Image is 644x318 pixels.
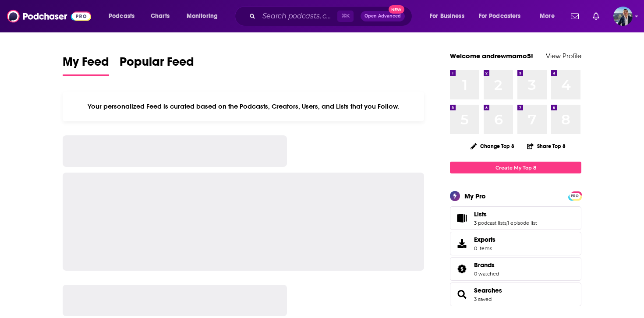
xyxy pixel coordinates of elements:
[450,257,581,281] span: Brands
[473,9,534,23] button: open menu
[507,220,537,226] a: 1 episode list
[187,10,218,22] span: Monitoring
[474,286,502,294] a: Searches
[63,92,424,121] div: Your personalized Feed is curated based on the Podcasts, Creators, Users, and Lists that you Follow.
[613,7,633,26] button: Show profile menu
[259,9,337,23] input: Search podcasts, credits, & more...
[63,54,109,76] a: My Feed
[474,236,495,244] span: Exports
[63,54,109,74] span: My Feed
[424,9,475,23] button: open menu
[364,14,401,18] span: Open Advanced
[243,6,421,26] div: Search podcasts, credits, & more...
[474,296,492,302] a: 3 saved
[337,11,354,22] span: ⌘ K
[570,193,580,199] span: PRO
[453,237,471,250] span: Exports
[546,52,581,60] a: View Profile
[474,271,499,277] a: 0 watched
[450,232,581,255] a: Exports
[430,10,464,22] span: For Business
[361,11,405,21] button: Open AdvancedNew
[589,9,603,24] a: Show notifications dropdown
[613,7,633,26] span: Logged in as andrewmamo5
[450,283,581,306] span: Searches
[465,141,520,152] button: Change Top 8
[120,54,194,74] span: Popular Feed
[7,8,91,25] img: Podchaser - Follow, Share and Rate Podcasts
[450,206,581,230] span: Lists
[567,9,582,24] a: Show notifications dropdown
[479,10,521,22] span: For Podcasters
[534,9,566,23] button: open menu
[474,261,495,269] span: Brands
[151,10,170,22] span: Charts
[506,220,507,226] span: ,
[109,10,134,22] span: Podcasts
[474,245,495,251] span: 0 items
[570,192,580,199] a: PRO
[450,162,581,173] a: Create My Top 8
[613,7,633,26] img: User Profile
[453,212,471,224] a: Lists
[389,5,404,14] span: New
[474,210,537,218] a: Lists
[120,54,194,76] a: Popular Feed
[145,9,175,23] a: Charts
[453,263,471,275] a: Brands
[180,9,229,23] button: open menu
[103,9,146,23] button: open menu
[450,52,533,60] a: Welcome andrewmamo5!
[474,261,499,269] a: Brands
[453,288,471,300] a: Searches
[464,192,486,200] div: My Pro
[527,138,566,155] button: Share Top 8
[474,210,487,218] span: Lists
[540,10,555,22] span: More
[474,220,506,226] a: 3 podcast lists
